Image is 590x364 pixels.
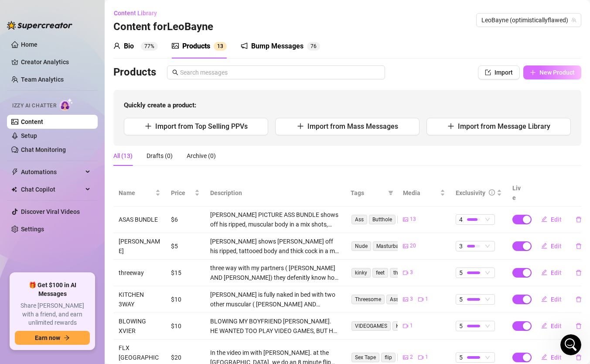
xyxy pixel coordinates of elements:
[569,266,589,280] button: delete
[388,190,393,196] span: filter
[113,42,120,49] span: user
[113,65,156,79] h3: Products
[569,319,589,333] button: delete
[551,216,562,223] span: Edit
[369,215,396,224] span: Butthole
[351,321,391,331] span: VIDEOGAMES
[12,102,56,110] span: Izzy AI Chatter
[386,186,395,199] span: filter
[403,355,408,360] span: picture
[310,43,314,49] span: 7
[403,188,438,198] span: Media
[392,321,415,331] span: KINKY
[459,321,463,331] span: 5
[534,266,569,280] button: Edit
[251,41,304,52] div: Bump Messages
[541,296,547,302] span: edit
[28,241,272,262] div: Questions? We’re here to help! Message us, and the support team will be ready to assist!
[485,69,491,76] span: import
[11,168,18,175] span: thunderbolt
[41,40,272,71] li: → [PERSON_NAME] chooses from your saved Bump Messages and sends different content depending on th...
[551,296,562,303] span: Edit
[113,286,166,313] td: KITCHEN 3WAY
[113,206,166,233] td: ASAS BUNDLE
[262,3,279,20] button: Collapse window
[576,216,582,223] span: delete
[21,55,91,69] a: Creator Analytics
[41,17,272,38] li: → You can now create bumps for Online fans, Comments on Post, and Likes on your Feed.
[418,355,423,360] span: video-camera
[64,335,70,341] span: arrow-right
[241,42,248,49] span: notification
[166,233,205,260] td: $5
[21,132,37,139] a: Setup
[141,42,158,51] sup: 77%
[390,268,418,278] span: threeway
[250,116,261,124] b: off
[403,297,408,302] span: picture
[21,165,83,179] span: Automations
[560,334,581,355] iframe: Intercom live chat
[403,270,408,275] span: video-camera
[171,116,185,124] b: live
[210,316,340,336] div: BLOWING MY BOYFRIEND [PERSON_NAME]. HE WANTED TOO PLAY VIDEO GAMES, BUT HE WAS IN THE MOOD, SO I ...
[314,43,317,49] span: 6
[275,118,419,135] button: Import from Mass Messages
[495,69,513,76] span: Import
[481,14,576,27] span: LeoBayne (optimisticallyflawed)
[180,68,380,77] input: Search messages
[21,118,43,125] a: Content
[534,213,569,227] button: Edit
[210,210,340,229] div: [PERSON_NAME] PICTURE ASS BUNDLE shows off his ripped, muscular body in a mix shots, fully nude a...
[523,65,581,79] button: New Product
[551,269,562,276] span: Edit
[478,65,520,79] button: Import
[297,123,304,130] span: plus
[7,21,72,30] img: logo-BBDzfeDw.svg
[307,42,320,51] sup: 76
[166,180,205,206] th: Price
[534,239,569,253] button: Edit
[571,17,576,23] span: team
[28,115,272,147] div: 👉 By default, these bump messages are , but the feature is . To start sending bumps for likes and...
[60,98,73,111] img: AI Chatter
[403,244,408,249] span: picture
[113,313,166,340] td: BLOWING XVIER
[166,313,205,340] td: $10
[541,323,547,329] span: edit
[6,3,22,20] button: go back
[166,260,205,286] td: $15
[41,74,106,82] b: Static templates
[28,270,272,280] div: With Love,
[410,353,413,361] span: 2
[373,241,412,251] span: Masturbation
[576,323,582,329] span: delete
[459,295,463,304] span: 5
[403,217,408,222] span: picture
[541,354,547,360] span: edit
[21,146,66,153] a: Chat Monitoring
[119,188,153,198] span: Name
[569,239,589,253] button: delete
[459,215,463,224] span: 4
[534,292,569,306] button: Edit
[458,122,550,130] span: Import from Message Library
[113,260,166,286] td: threeway
[447,123,454,130] span: plus
[214,42,227,51] sup: 13
[21,41,38,48] a: Home
[182,41,210,52] div: Products
[217,43,220,49] span: 1
[551,354,562,361] span: Edit
[210,237,340,256] div: [PERSON_NAME] shows [PERSON_NAME] off his ripped, tattooed body and thick cock in a mix of casual...
[15,281,90,298] span: 🎁 Get $100 in AI Messages
[220,43,223,49] span: 3
[11,186,17,192] img: Chat Copilot
[21,76,64,83] a: Team Analytics
[351,353,379,362] span: Sex Tape
[15,331,90,345] button: Earn nowarrow-right
[403,323,408,329] span: video-camera
[172,42,179,49] span: picture
[410,295,413,303] span: 3
[351,295,385,304] span: Threesome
